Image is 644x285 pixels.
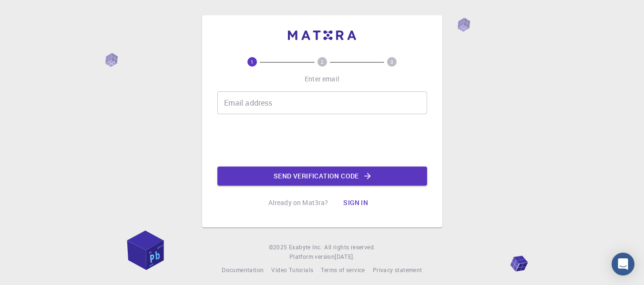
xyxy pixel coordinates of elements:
[217,167,427,186] button: Send verification code
[324,243,375,252] span: All rights reserved.
[222,265,264,275] a: Documentation
[321,59,324,65] text: 2
[269,243,289,252] span: © 2025
[305,74,339,84] p: Enter email
[271,265,313,275] a: Video Tutorials
[373,265,422,275] a: Privacy statement
[335,253,355,260] span: [DATE] .
[321,266,365,274] span: Terms of service
[335,252,355,262] a: [DATE].
[373,266,422,274] span: Privacy statement
[612,253,634,275] div: Open Intercom Messenger
[289,252,335,262] span: Platform version
[336,193,376,212] button: Sign in
[390,59,393,65] text: 3
[289,243,322,251] span: Exabyte Inc.
[222,266,264,274] span: Documentation
[289,243,322,252] a: Exabyte Inc.
[271,266,313,274] span: Video Tutorials
[250,122,395,159] iframe: reCAPTCHA
[251,59,254,65] text: 1
[321,265,365,275] a: Terms of service
[268,198,328,207] p: Already on Mat3ra?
